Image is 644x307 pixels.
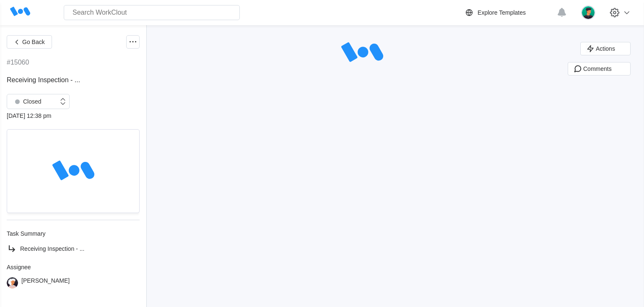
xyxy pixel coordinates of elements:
[568,62,631,75] button: Comments
[7,76,80,83] span: Receiving Inspection - ...
[583,66,612,72] span: Comments
[7,35,52,49] button: Go Back
[478,9,526,16] div: Explore Templates
[22,39,45,45] span: Go Back
[21,277,70,289] div: [PERSON_NAME]
[596,46,615,52] span: Actions
[7,112,140,119] div: [DATE] 12:38 pm
[581,5,595,20] img: user.png
[20,245,84,252] span: Receiving Inspection - ...
[7,244,140,254] a: Receiving Inspection - ...
[464,8,553,18] a: Explore Templates
[7,230,140,237] div: Task Summary
[11,96,42,107] div: Closed
[7,277,18,289] img: user-4.png
[580,42,631,55] button: Actions
[7,59,29,66] div: #15060
[7,264,140,271] div: Assignee
[64,5,240,20] input: Search WorkClout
